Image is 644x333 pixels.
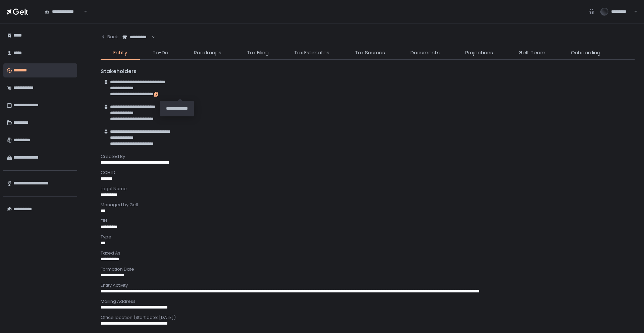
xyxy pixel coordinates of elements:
div: Stakeholders [101,68,635,75]
div: Entity Activity [101,282,635,288]
span: Onboarding [571,49,600,57]
div: Mailing Address [101,298,635,304]
div: Created By [101,154,635,160]
div: CCH ID [101,170,635,176]
input: Search for option [151,34,151,41]
div: Formation Date [101,266,635,272]
button: Back [101,30,118,44]
div: Type [101,234,635,240]
div: Office location (Start date: [DATE]) [101,315,635,321]
span: Gelt Team [519,49,545,57]
span: Tax Filing [247,49,269,57]
span: Projections [465,49,493,57]
span: Documents [411,49,440,57]
div: EIN [101,218,635,224]
div: Legal Name [101,186,635,192]
span: Tax Estimates [294,49,329,57]
span: Entity [113,49,127,57]
span: Tax Sources [355,49,385,57]
div: Search for option [40,5,87,19]
input: Search for option [83,8,83,15]
span: Roadmaps [194,49,221,57]
span: To-Do [153,49,168,57]
div: Taxed As [101,250,635,256]
div: Back [101,34,118,40]
div: Managed by Gelt [101,202,635,208]
div: Search for option [118,30,155,44]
